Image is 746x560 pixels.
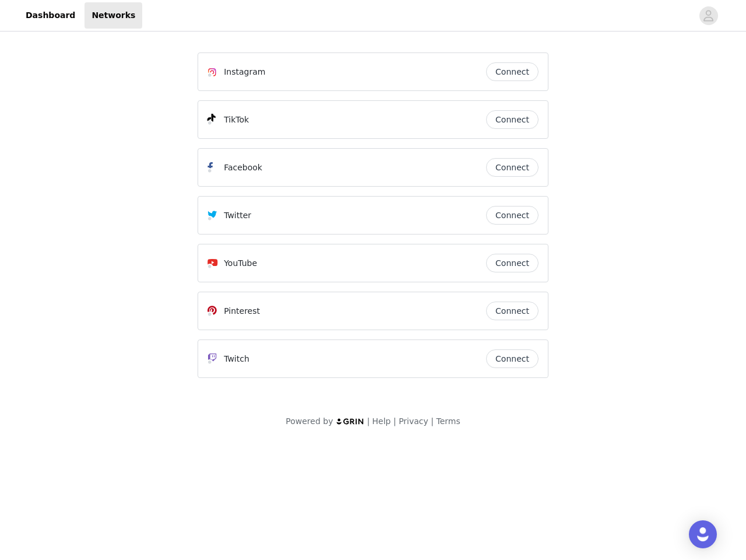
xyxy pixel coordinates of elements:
button: Connect [486,349,539,368]
span: | [431,416,434,426]
a: Terms [436,416,460,426]
p: Twitch [224,353,249,365]
p: TikTok [224,114,249,126]
button: Connect [486,110,539,129]
button: Connect [486,206,539,225]
a: Privacy [399,416,428,426]
span: Powered by [286,416,333,426]
span: | [393,416,396,426]
button: Connect [486,302,539,320]
button: Connect [486,158,539,177]
button: Connect [486,62,539,81]
a: Dashboard [19,2,82,29]
span: | [367,416,370,426]
a: Help [372,416,391,426]
p: Instagram [224,66,265,78]
p: Facebook [224,162,262,174]
div: Open Intercom Messenger [689,520,717,548]
img: logo [336,418,365,425]
div: avatar [703,6,714,25]
p: Twitter [224,209,251,222]
p: Pinterest [224,305,260,317]
p: YouTube [224,257,257,269]
a: Networks [85,2,142,29]
img: Instagram Icon [207,68,217,77]
button: Connect [486,254,539,272]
